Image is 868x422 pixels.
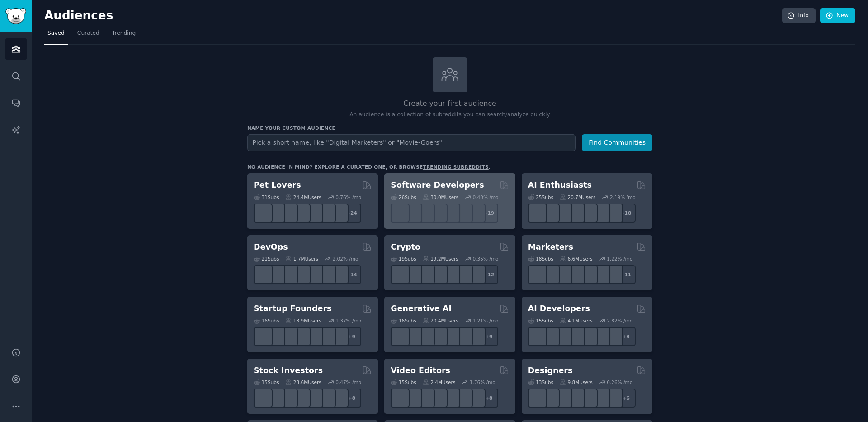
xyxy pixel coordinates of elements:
[528,365,573,376] h2: Designers
[530,268,544,282] img: content_marketing
[473,318,499,324] div: 1.21 % /mo
[617,389,636,408] div: + 6
[607,379,632,385] div: 0.26 % /mo
[423,194,458,200] div: 30.0M Users
[335,379,361,385] div: 0.47 % /mo
[254,318,279,324] div: 16 Sub s
[282,268,296,282] img: Docker_DevOps
[77,29,99,38] span: Curated
[470,379,495,385] div: 1.76 % /mo
[307,206,321,220] img: cockatiel
[419,268,433,282] img: ethstaker
[391,180,484,191] h2: Software Developers
[444,268,458,282] img: defiblockchain
[528,242,573,253] h2: Marketers
[320,391,334,405] img: swingtrading
[556,206,570,220] img: AItoolsCatalog
[307,329,321,343] img: indiehackers
[423,318,458,324] div: 20.4M Users
[479,204,498,223] div: + 19
[247,125,652,131] h3: Name your custom audience
[320,268,334,282] img: aws_cdk
[393,206,407,220] img: software
[256,329,270,343] img: EntrepreneurRideAlong
[543,268,557,282] img: bigseo
[406,206,420,220] img: csharp
[47,29,65,38] span: Saved
[469,206,483,220] img: elixir
[617,327,636,346] div: + 8
[457,391,471,405] img: Youtubevideo
[568,206,582,220] img: chatgpt_promptDesign
[342,265,361,284] div: + 14
[247,98,652,109] h2: Create your first audience
[568,391,582,405] img: UXDesign
[74,26,103,45] a: Curated
[294,391,308,405] img: Trading
[393,391,407,405] img: gopro
[112,29,136,38] span: Trending
[254,194,279,200] div: 31 Sub s
[406,268,420,282] img: 0xPolygon
[431,391,445,405] img: VideoEditors
[333,256,359,262] div: 2.02 % /mo
[282,391,296,405] img: Forex
[594,391,608,405] img: learndesign
[473,194,499,200] div: 0.40 % /mo
[556,329,570,343] img: Rag
[444,391,458,405] img: finalcutpro
[528,256,553,262] div: 18 Sub s
[342,204,361,223] div: + 24
[342,327,361,346] div: + 9
[391,256,416,262] div: 19 Sub s
[406,391,420,405] img: editors
[473,256,499,262] div: 0.35 % /mo
[307,391,321,405] img: StocksAndTrading
[543,206,557,220] img: DeepSeek
[617,265,636,284] div: + 11
[607,318,632,324] div: 2.82 % /mo
[44,26,68,45] a: Saved
[332,268,346,282] img: PlatformEngineers
[469,329,483,343] img: DreamBooth
[423,379,456,385] div: 2.4M Users
[568,329,582,343] img: MistralAI
[556,391,570,405] img: UI_Design
[285,318,321,324] div: 13.9M Users
[479,389,498,408] div: + 8
[528,180,592,191] h2: AI Enthusiasts
[406,329,420,343] img: dalle2
[560,194,595,200] div: 20.7M Users
[560,379,593,385] div: 9.8M Users
[528,379,553,385] div: 13 Sub s
[610,194,636,200] div: 2.19 % /mo
[606,329,620,343] img: AIDevelopersSociety
[254,379,279,385] div: 15 Sub s
[285,379,321,385] div: 28.6M Users
[530,206,544,220] img: GoogleGeminiAI
[606,391,620,405] img: UX_Design
[606,206,620,220] img: ArtificalIntelligence
[594,206,608,220] img: OpenAIDev
[581,391,595,405] img: userexperience
[782,8,816,24] a: Info
[254,365,323,376] h2: Stock Investors
[391,194,416,200] div: 26 Sub s
[294,206,308,220] img: turtle
[44,9,782,23] h2: Audiences
[606,268,620,282] img: OnlineMarketing
[607,256,632,262] div: 1.22 % /mo
[294,329,308,343] img: ycombinator
[391,303,452,314] h2: Generative AI
[391,379,416,385] div: 15 Sub s
[469,268,483,282] img: defi_
[479,327,498,346] div: + 9
[560,318,593,324] div: 4.1M Users
[269,268,283,282] img: AWS_Certified_Experts
[391,365,450,376] h2: Video Editors
[423,256,458,262] div: 19.2M Users
[285,194,321,200] div: 24.4M Users
[5,8,26,24] img: GummySearch logo
[479,265,498,284] div: + 12
[391,242,420,253] h2: Crypto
